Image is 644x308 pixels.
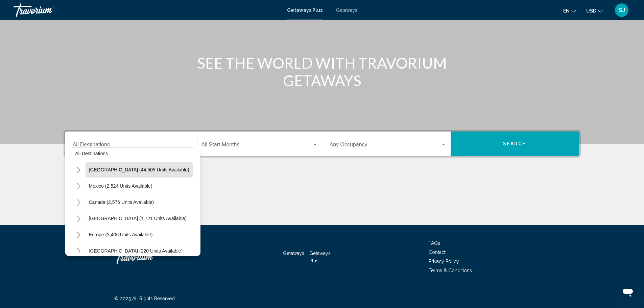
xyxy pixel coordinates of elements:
[89,167,189,172] span: [GEOGRAPHIC_DATA] (44,505 units available)
[429,250,446,255] a: Contact
[586,6,603,16] button: Change currency
[429,259,459,264] a: Privacy Policy
[86,178,156,194] button: Mexico (2,524 units available)
[586,8,596,14] span: USD
[503,141,527,147] span: Search
[195,54,449,89] h1: SEE THE WORLD WITH TRAVORIUM GETAWAYS
[86,211,190,226] button: [GEOGRAPHIC_DATA] (1,721 units available)
[429,268,472,273] a: Terms & Conditions
[563,6,576,16] button: Change language
[75,151,108,156] span: All destinations
[89,232,153,237] span: Europe (3,406 units available)
[86,162,193,177] button: [GEOGRAPHIC_DATA] (44,505 units available)
[65,132,579,156] div: Search widget
[309,251,331,263] a: Getaways Plus
[89,183,152,189] span: Mexico (2,524 units available)
[114,296,176,301] span: © 2025 All Rights Reserved.
[89,216,187,221] span: [GEOGRAPHIC_DATA] (1,721 units available)
[617,281,639,303] iframe: Button to launch messaging window
[89,199,154,205] span: Canada (2,576 units available)
[563,8,570,14] span: en
[14,3,280,17] a: Travorium
[619,7,625,14] span: SJ
[114,247,182,267] a: Travorium
[72,195,86,209] button: Toggle Canada (2,576 units available)
[336,7,357,13] a: Getaways
[86,227,156,242] button: Europe (3,406 units available)
[89,248,183,254] span: [GEOGRAPHIC_DATA] (220 units available)
[72,163,86,176] button: Toggle United States (44,505 units available)
[283,251,304,256] a: Getaways
[451,132,579,156] button: Search
[86,194,158,210] button: Canada (2,576 units available)
[72,228,86,241] button: Toggle Europe (3,406 units available)
[429,240,440,246] a: FAQs
[287,7,323,13] a: Getaways Plus
[72,244,86,258] button: Toggle Australia (220 units available)
[72,179,86,193] button: Toggle Mexico (2,524 units available)
[72,146,194,161] button: All destinations
[72,212,86,225] button: Toggle Caribbean & Atlantic Islands (1,721 units available)
[613,3,630,17] button: User Menu
[86,243,186,259] button: [GEOGRAPHIC_DATA] (220 units available)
